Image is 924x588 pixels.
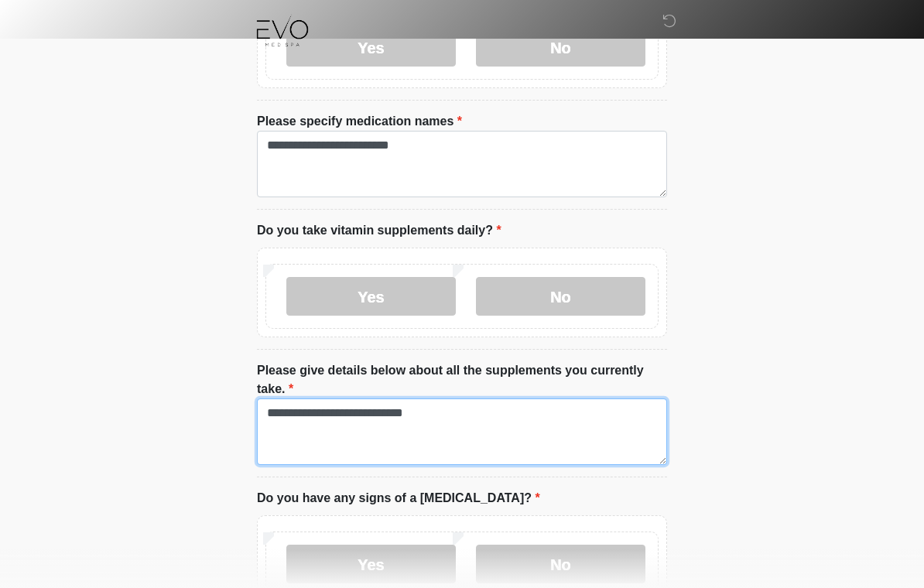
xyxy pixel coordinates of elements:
label: Do you have any signs of a [MEDICAL_DATA]? [257,489,540,508]
label: Please specify medication names [257,112,462,131]
img: Evo Med Spa Logo [241,12,323,47]
label: No [476,277,645,316]
label: No [476,545,645,583]
label: Yes [286,277,456,316]
label: Do you take vitamin supplements daily? [257,221,501,240]
label: Yes [286,545,456,583]
label: Please give details below about all the supplements you currently take. [257,361,667,398]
